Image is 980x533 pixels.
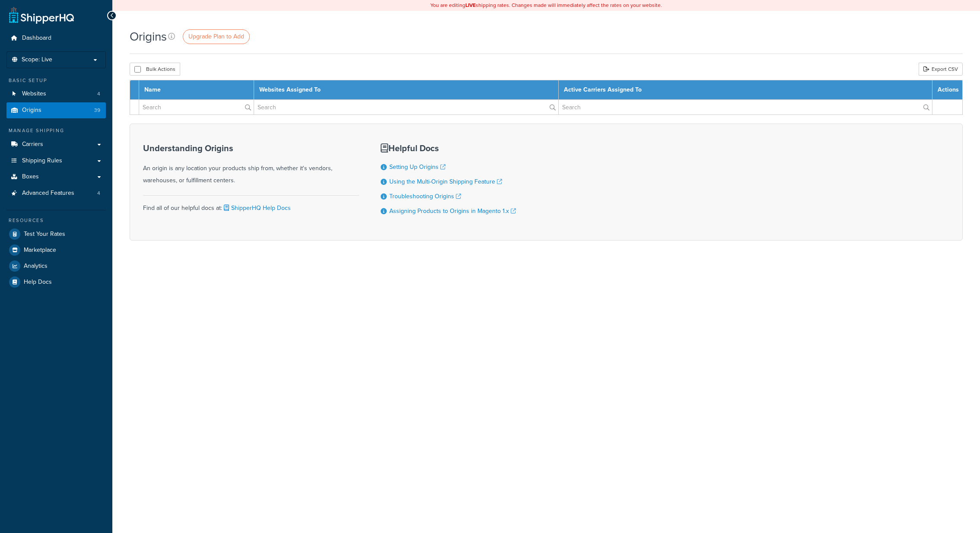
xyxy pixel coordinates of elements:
a: Carriers [6,136,106,152]
a: Export CSV [919,63,963,76]
input: Search [559,100,932,114]
span: Scope: Live [22,56,52,63]
li: Websites [6,86,106,102]
a: Analytics [6,258,106,274]
th: Actions [932,80,963,100]
div: Find all of our helpful docs at: [143,195,359,214]
span: Carriers [22,141,43,148]
a: Assigning Products to Origins in Magento 1.x [389,206,516,216]
th: Name [139,80,254,100]
a: Help Docs [6,274,106,290]
input: Search [139,100,254,114]
div: Manage Shipping [6,127,106,134]
li: Origins [6,102,106,118]
h1: Origins [130,28,167,45]
th: Websites Assigned To [254,80,558,100]
a: Test Your Rates [6,226,106,242]
a: Shipping Rules [6,153,106,169]
span: Advanced Features [22,190,74,197]
span: 4 [97,190,100,197]
b: LIVE [465,1,476,9]
div: Basic Setup [6,77,106,84]
div: Resources [6,217,106,224]
span: 4 [97,90,100,98]
div: An origin is any location your products ship from, whether it's vendors, warehouses, or fulfillme... [143,143,359,187]
h3: Helpful Docs [381,143,516,153]
th: Active Carriers Assigned To [558,80,932,100]
span: Analytics [24,263,48,270]
a: ShipperHQ Home [9,6,74,24]
input: Search [254,100,558,114]
a: Marketplace [6,242,106,258]
button: Bulk Actions [130,63,180,76]
span: Origins [22,107,41,114]
span: Websites [22,90,46,98]
a: ShipperHQ Help Docs [222,203,291,213]
li: Advanced Features [6,185,106,201]
span: Marketplace [24,247,56,254]
span: Upgrade Plan to Add [188,32,244,41]
span: Test Your Rates [24,231,65,238]
span: 39 [94,107,100,114]
h3: Understanding Origins [143,143,359,153]
a: Origins 39 [6,102,106,118]
a: Setting Up Origins [389,162,445,171]
a: Dashboard [6,30,106,46]
a: Upgrade Plan to Add [183,29,250,44]
span: Dashboard [22,35,51,42]
a: Boxes [6,169,106,185]
a: Websites 4 [6,86,106,102]
span: Shipping Rules [22,157,62,165]
span: Help Docs [24,279,52,286]
span: Boxes [22,173,39,181]
a: Troubleshooting Origins [389,192,461,201]
a: Using the Multi-Origin Shipping Feature [389,177,502,186]
a: Advanced Features 4 [6,185,106,201]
